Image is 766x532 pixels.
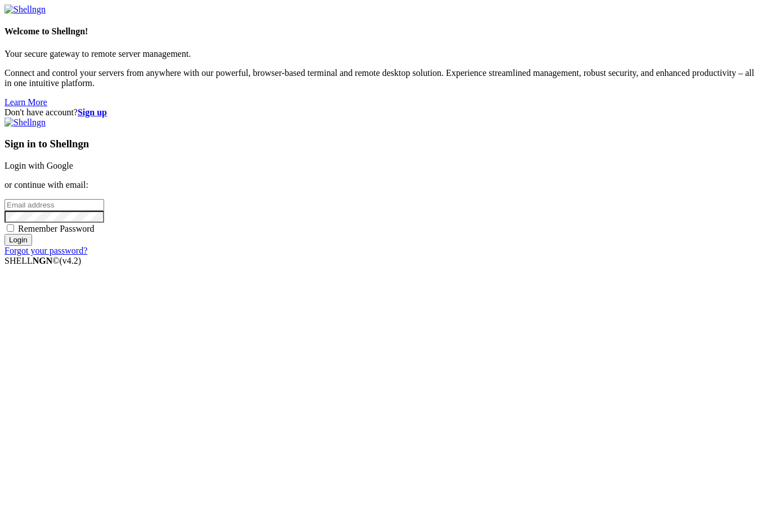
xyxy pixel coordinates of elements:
input: Login [5,234,32,246]
p: Your secure gateway to remote server management. [5,49,761,59]
a: Sign up [78,107,107,117]
h4: Welcome to Shellngn! [5,26,761,37]
span: Remember Password [18,224,95,233]
span: SHELL © [5,256,81,265]
a: Learn More [5,97,47,107]
img: Shellngn [5,4,46,15]
span: 4.2.0 [60,256,82,265]
b: NGN [33,256,53,265]
div: Don't have account? [5,107,761,118]
p: Connect and control your servers from anywhere with our powerful, browser-based terminal and remo... [5,68,761,88]
h3: Sign in to Shellngn [5,138,761,150]
p: or continue with email: [5,180,761,190]
input: Email address [5,199,104,211]
input: Remember Password [7,224,14,232]
img: Shellngn [5,118,46,128]
a: Login with Google [5,161,73,170]
a: Forgot your password? [5,246,87,255]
